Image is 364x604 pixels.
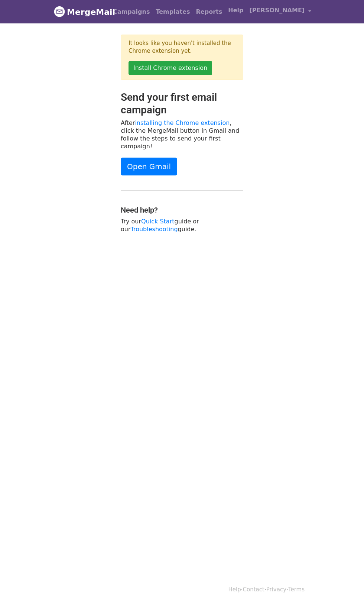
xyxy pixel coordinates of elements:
a: Quick Start [141,218,174,225]
p: Try our guide or our guide. [121,217,243,233]
a: Campaigns [110,4,153,19]
p: It looks like you haven't installed the Chrome extension yet. [129,39,235,55]
a: MergeMail [54,4,104,20]
a: installing the Chrome extension [135,119,230,126]
a: Help [228,586,241,593]
span: [PERSON_NAME] [249,6,305,15]
a: Install Chrome extension [129,61,212,75]
a: [PERSON_NAME] [246,3,314,20]
a: Templates [153,4,193,19]
p: After , click the MergeMail button in Gmail and follow the steps to send your first campaign! [121,119,243,150]
a: Terms [288,586,305,593]
a: Reports [193,4,225,19]
img: MergeMail logo [54,6,65,17]
a: Open Gmail [121,158,177,175]
a: Troubleshooting [131,226,178,233]
a: Help [225,3,246,18]
h4: Need help? [121,206,243,214]
a: Contact [243,586,264,593]
a: Privacy [266,586,286,593]
h2: Send your first email campaign [121,91,243,116]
